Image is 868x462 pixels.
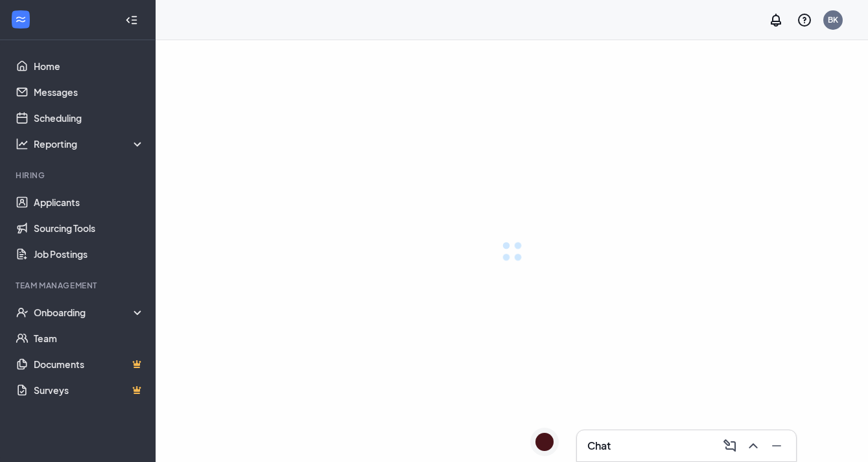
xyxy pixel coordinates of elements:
a: Home [34,53,145,79]
svg: Minimize [769,438,784,454]
svg: UserCheck [16,306,29,319]
div: Hiring [16,170,142,181]
div: Onboarding [34,306,145,319]
button: Minimize [765,435,786,456]
h3: Chat [587,439,611,453]
div: Reporting [34,137,145,150]
svg: ChevronUp [745,438,761,454]
svg: Collapse [125,14,138,27]
svg: ComposeMessage [722,438,738,454]
a: Job Postings [34,241,145,267]
button: ChevronUp [742,435,762,456]
button: ComposeMessage [718,435,739,456]
a: DocumentsCrown [34,351,145,377]
a: Messages [34,79,145,105]
div: Team Management [16,280,142,291]
a: Team [34,325,145,351]
svg: WorkstreamLogo [14,13,27,26]
a: Scheduling [34,105,145,131]
svg: Notifications [768,12,784,28]
a: Sourcing Tools [34,215,145,241]
a: Applicants [34,189,145,215]
svg: Analysis [16,137,29,150]
svg: QuestionInfo [797,12,812,28]
a: SurveysCrown [34,377,145,403]
div: BK [828,14,838,25]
